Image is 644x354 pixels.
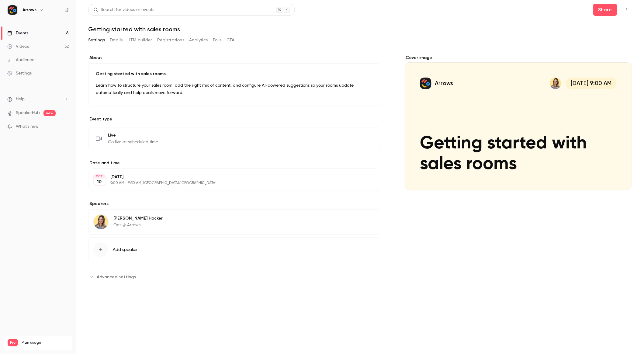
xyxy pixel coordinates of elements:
section: Cover image [405,55,632,190]
img: Kim Hacker [94,215,108,229]
h6: Arrows [23,7,36,13]
button: Polls [213,35,222,45]
span: Plan usage [22,340,68,345]
button: Add speaker [88,237,380,262]
button: Advanced settings [88,272,140,282]
img: Arrows [8,5,17,15]
div: Events [7,30,28,36]
span: Add speaker [113,247,138,253]
button: UTM builder [128,35,152,45]
p: 10 [97,179,102,185]
button: Analytics [189,35,208,45]
div: Search for videos or events [93,7,154,13]
p: 9:00 AM - 9:30 AM, [GEOGRAPHIC_DATA]/[GEOGRAPHIC_DATA] [110,181,348,186]
p: Getting started with sales rooms [96,71,373,77]
p: Ops @ Arrows [113,222,163,228]
p: [PERSON_NAME] Hacker [113,215,163,221]
div: Videos [7,43,29,50]
p: [DATE] [110,174,348,180]
button: Settings [88,35,105,45]
span: Help [16,96,25,102]
div: OCT [94,174,105,179]
span: What's new [16,123,39,130]
span: Advanced settings [97,274,136,280]
p: Learn how to structure your sales room, add the right mix of content, and configure AI-powered su... [96,82,373,96]
button: CTA [227,35,235,45]
label: Cover image [405,55,632,61]
div: Settings [7,70,32,76]
label: Date and time [88,160,380,166]
label: Speakers [88,201,380,207]
span: Live [108,132,158,138]
div: Kim Hacker[PERSON_NAME] HackerOps @ Arrows [88,209,380,235]
span: Pro [8,339,18,346]
span: Go live at scheduled time [108,139,158,145]
h1: Getting started with sales rooms [88,26,632,33]
span: new [43,110,56,116]
li: help-dropdown-opener [7,96,69,102]
a: SpeakerHub [16,110,40,116]
button: Emails [110,35,123,45]
button: Registrations [157,35,184,45]
section: Advanced settings [88,272,380,282]
iframe: Noticeable Trigger [61,124,69,130]
p: Event type [88,116,380,122]
div: Audience [7,57,34,63]
label: About [88,55,380,61]
button: Share [593,4,617,16]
